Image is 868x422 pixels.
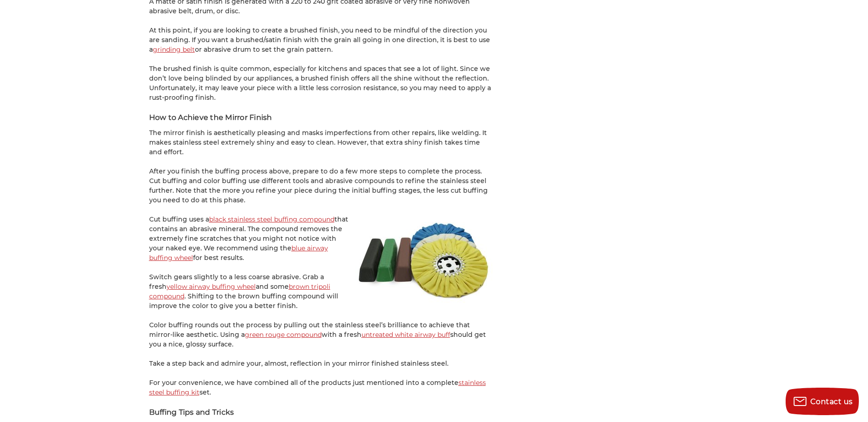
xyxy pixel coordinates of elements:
p: After you finish the buffing process above, prepare to do a few more steps to complete the proces... [149,167,492,205]
a: stainless steel buffing kit [149,379,486,396]
p: Switch gears slightly to a less coarse abrasive. Grab a fresh and some . Shifting to the brown bu... [149,272,492,311]
a: brown tripoli compound [149,282,330,300]
a: yellow airway buffing wheel [167,282,256,291]
p: At this point, if you are looking to create a brushed finish, you need to be mindful of the direc... [149,26,492,54]
p: Cut buffing uses a that contains an abrasive mineral. The compound removes the extremely fine scr... [149,215,492,263]
a: black stainless steel buffing compound [209,215,334,223]
h3: How to Achieve the Mirror Finish [149,112,492,123]
button: Contact us [786,388,859,415]
a: grinding belt [153,45,195,54]
p: Color buffing rounds out the process by pulling out the stainless steel’s brilliance to achieve t... [149,320,492,349]
p: Take a step back and admire your, almost, reflection in your mirror finished stainless steel. [149,359,492,368]
span: Contact us [810,397,853,406]
p: The brushed finish is quite common, especially for kitchens and spaces that see a lot of light. S... [149,64,492,103]
p: The mirror finish is aesthetically pleasing and masks imperfections from other repairs, like weld... [149,128,492,157]
a: blue airway buffing wheel [149,244,328,262]
h3: Buffing Tips and Tricks [149,407,492,418]
a: untreated white airway buff [361,330,450,339]
img: Stainless steel buffing and polishing kit [355,215,492,306]
a: green rouge compound [245,330,322,339]
p: For your convenience, we have combined all of the products just mentioned into a complete set. [149,378,492,397]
